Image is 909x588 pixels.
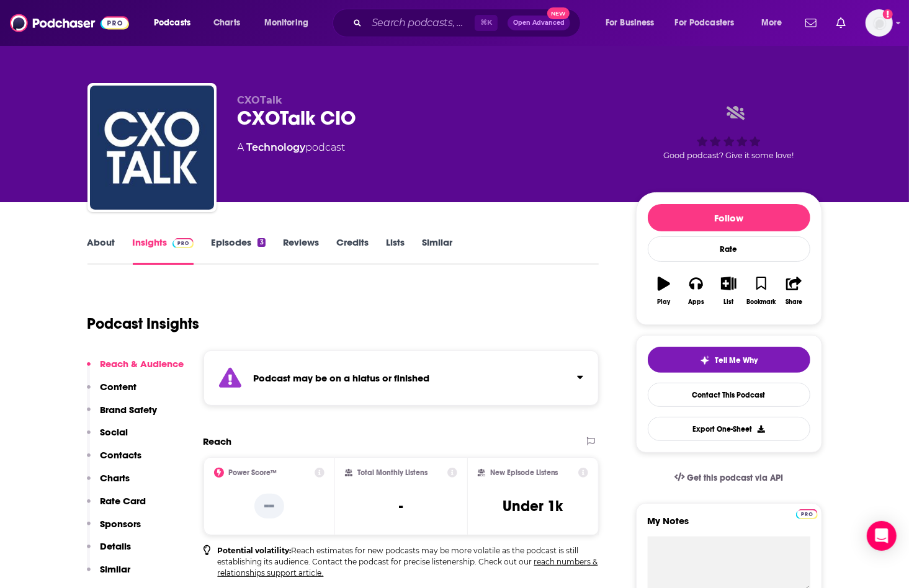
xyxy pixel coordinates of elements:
p: Details [101,540,132,552]
button: open menu [256,13,325,33]
a: reach numbers & relationships support article. [218,557,598,577]
button: Open AdvancedNew [508,16,570,30]
button: Rate Card [87,495,146,518]
div: List [724,298,734,306]
button: Contacts [87,449,142,472]
p: Sponsors [101,518,141,530]
img: CXOTalk CIO [90,86,214,210]
button: Play [648,269,680,313]
button: open menu [667,13,753,33]
strong: Podcast may be on a hiatus or finished [254,372,430,384]
p: Reach & Audience [101,358,184,370]
button: Bookmark [745,269,777,313]
button: Share [777,269,810,313]
span: For Business [606,14,655,32]
p: Similar [101,563,131,575]
a: Lists [386,236,405,265]
a: Credits [336,236,369,265]
span: ⌘ K [475,15,498,31]
span: Good podcast? Give it some love! [664,151,794,160]
a: Reviews [283,236,319,265]
button: Brand Safety [87,404,158,427]
h2: New Episode Listens [490,468,558,477]
div: Bookmark [746,298,776,306]
img: Podchaser Pro [796,509,818,519]
img: User Profile [866,9,893,37]
button: Similar [87,563,131,586]
button: Charts [87,472,130,495]
button: tell me why sparkleTell Me Why [648,347,810,373]
svg: Add a profile image [883,9,893,19]
button: open menu [753,13,798,33]
span: Get this podcast via API [687,473,783,483]
div: Rate [648,236,810,262]
a: Technology [247,141,306,153]
span: Tell Me Why [715,355,758,365]
p: Contacts [101,449,142,461]
p: Rate Card [101,495,146,507]
a: About [87,236,115,265]
div: Search podcasts, credits, & more... [344,9,593,37]
a: Episodes3 [211,236,265,265]
span: Logged in as LaurenOlvera101 [866,9,893,37]
p: -- [254,494,284,519]
span: CXOTalk [238,94,283,106]
span: New [547,7,570,19]
a: InsightsPodchaser Pro [133,236,194,265]
button: Reach & Audience [87,358,184,381]
div: Share [786,298,802,306]
img: Podchaser Pro [172,238,194,248]
p: Social [101,426,128,438]
a: Get this podcast via API [665,463,794,493]
button: List [712,269,745,313]
div: Play [657,298,670,306]
button: Sponsors [87,518,141,541]
p: Brand Safety [101,404,158,416]
b: Potential volatility: [218,546,292,555]
div: 3 [257,238,265,247]
button: Export One-Sheet [648,417,810,441]
span: Monitoring [264,14,308,32]
span: Charts [213,14,240,32]
input: Search podcasts, credits, & more... [367,13,475,33]
div: Good podcast? Give it some love! [636,94,822,171]
p: Content [101,381,137,393]
button: open menu [145,13,207,33]
button: Show profile menu [866,9,893,37]
p: Reach estimates for new podcasts may be more volatile as the podcast is still establishing its au... [218,545,599,579]
section: Click to expand status details [204,350,599,406]
h2: Power Score™ [229,468,277,477]
a: Charts [205,13,248,33]
div: Open Intercom Messenger [867,521,897,551]
button: open menu [597,13,670,33]
label: My Notes [648,515,810,537]
span: Podcasts [154,14,190,32]
img: Podchaser - Follow, Share and Rate Podcasts [10,11,129,35]
button: Content [87,381,137,404]
button: Apps [680,269,712,313]
h2: Reach [204,435,232,447]
button: Follow [648,204,810,231]
span: More [761,14,782,32]
div: Apps [688,298,704,306]
h1: Podcast Insights [87,314,200,333]
button: Details [87,540,132,563]
button: Social [87,426,128,449]
a: Show notifications dropdown [800,12,822,33]
a: Contact This Podcast [648,383,810,407]
a: Similar [422,236,452,265]
div: A podcast [238,140,346,155]
p: Charts [101,472,130,484]
span: Open Advanced [513,20,565,26]
h2: Total Monthly Listens [357,468,428,477]
h3: - [399,497,403,515]
a: Pro website [796,507,818,519]
img: tell me why sparkle [700,355,710,365]
h3: Under 1k [503,497,563,515]
span: For Podcasters [675,14,735,32]
a: Show notifications dropdown [831,12,851,33]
